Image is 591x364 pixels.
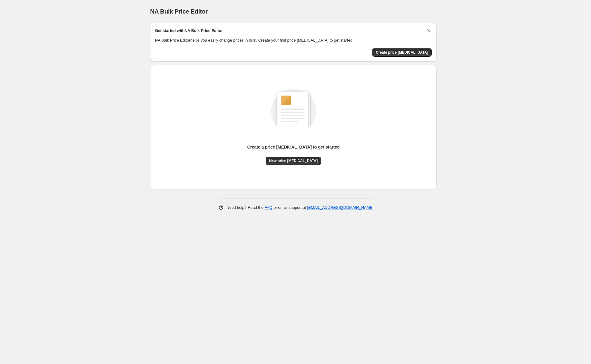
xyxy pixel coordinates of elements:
p: Create a price [MEDICAL_DATA] to get started [247,144,340,150]
button: Create price change job [372,48,432,57]
span: or email support at [273,205,307,210]
a: [EMAIL_ADDRESS][DOMAIN_NAME] [307,205,374,210]
h2: Get started with NA Bulk Price Editor [155,28,223,34]
a: FAQ [265,205,273,210]
button: New price [MEDICAL_DATA] [266,157,321,165]
span: Create price [MEDICAL_DATA] [376,50,428,55]
span: New price [MEDICAL_DATA] [269,158,318,163]
span: NA Bulk Price Editor [150,8,208,15]
span: Need help? Read the [226,205,265,210]
button: Dismiss card [426,28,432,34]
p: NA Bulk Price Editor helps you easily change prices in bulk. Create your first price [MEDICAL_DAT... [155,37,432,43]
